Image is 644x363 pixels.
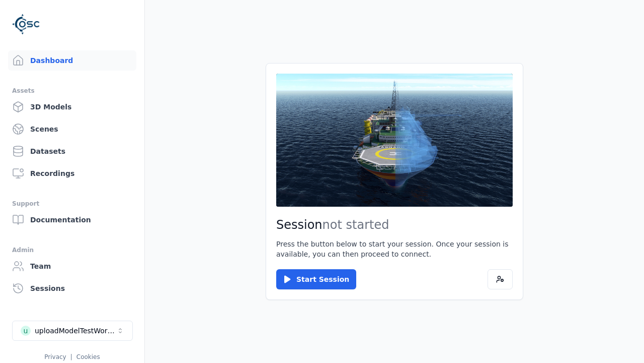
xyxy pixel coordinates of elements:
button: Start Session [276,269,356,289]
div: Admin [12,244,132,256]
a: Documentation [8,210,136,230]
a: Datasets [8,141,136,161]
button: Select a workspace [12,321,133,341]
a: 3D Models [8,97,136,117]
p: Press the button below to start your session. Once your session is available, you can then procee... [276,239,513,259]
div: u [21,326,31,336]
a: Dashboard [8,50,136,71]
a: Sessions [8,278,136,298]
a: Scenes [8,119,136,139]
h2: Session [276,217,513,233]
img: Logo [12,10,40,38]
a: Team [8,256,136,276]
div: Support [12,198,132,210]
a: Cookies [76,353,100,360]
a: Privacy [44,353,66,360]
div: Assets [12,85,132,97]
a: Recordings [8,163,136,184]
div: uploadModelTestWorkspace [35,326,116,336]
span: not started [323,218,389,232]
span: | [70,353,72,360]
